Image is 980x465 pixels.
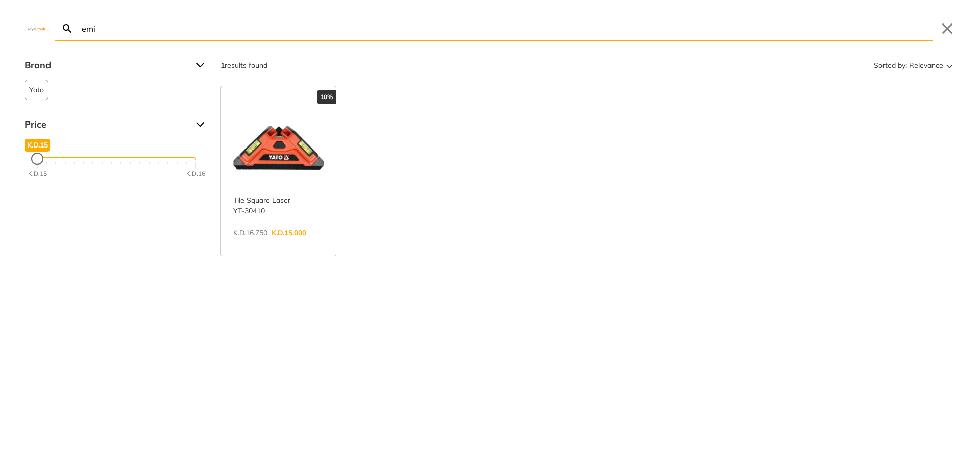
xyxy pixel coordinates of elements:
[220,61,225,70] strong: 1
[24,80,48,100] button: Yato
[29,80,44,100] span: Yato
[872,57,955,74] button: Sorted by:Relevance Sort
[61,22,73,35] svg: Search
[220,57,267,74] div: results found
[939,20,955,37] button: Close
[28,169,47,178] div: K.D.15
[186,169,205,178] div: K.D.16
[317,90,336,104] div: 10%
[80,16,933,40] input: Search…
[943,59,955,71] svg: Sort
[24,26,49,31] img: Close
[31,153,43,165] div: Maximum Price
[24,57,188,74] span: Brand
[24,116,188,133] span: Price
[909,57,943,74] span: Relevance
